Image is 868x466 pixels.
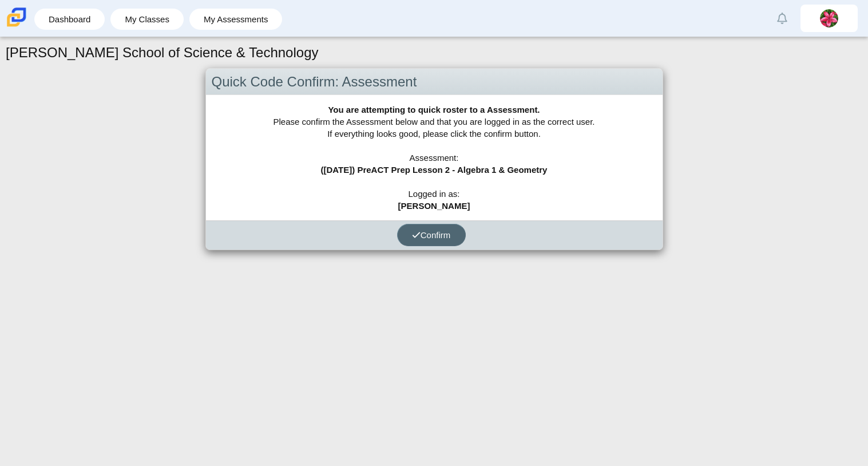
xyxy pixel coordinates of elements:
img: palomajacqueline.m.oEpaKv [820,9,838,27]
span: Confirm [412,230,451,240]
a: Alerts [770,6,795,31]
a: My Classes [116,9,178,30]
a: Carmen School of Science & Technology [5,21,29,31]
div: Quick Code Confirm: Assessment [206,69,663,96]
b: ([DATE]) PreACT Prep Lesson 2 - Algebra 1 & Geometry [321,165,548,175]
h1: [PERSON_NAME] School of Science & Technology [6,43,319,62]
b: [PERSON_NAME] [398,201,470,211]
div: Please confirm the Assessment below and that you are logged in as the correct user. If everything... [206,95,663,220]
b: You are attempting to quick roster to a Assessment. [328,105,540,114]
img: Carmen School of Science & Technology [5,5,29,29]
a: palomajacqueline.m.oEpaKv [800,5,858,32]
a: My Assessments [195,9,277,30]
button: Confirm [397,224,466,246]
a: Dashboard [40,9,99,30]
